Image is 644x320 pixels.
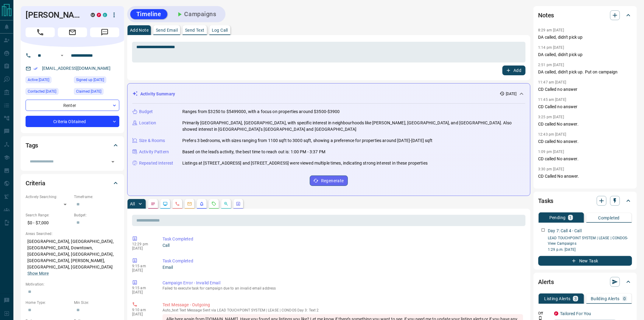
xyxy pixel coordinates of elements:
[224,201,229,206] svg: Opportunities
[76,77,104,83] span: Signed up [DATE]
[163,308,178,312] span: auto_text
[185,28,205,32] p: Send Text
[163,308,523,312] p: Text Message Sent via LEAD TOUCHPOINT SYSTEM | LEASE | CONDOS Day 3: Text 2
[538,121,632,127] p: CD called No answer.
[132,286,153,290] p: 9:15 am
[182,160,428,166] p: Listings at [STREET_ADDRESS] and [STREET_ADDRESS] were viewed multiple times, indicating strong i...
[140,91,175,97] p: Activity Summary
[163,286,523,290] p: Failed to execute task for campaign due to an invalid email address
[26,231,119,236] p: Areas Searched:
[591,297,620,301] p: Building Alerts
[538,28,564,32] p: 8:29 am [DATE]
[538,256,632,266] button: New Task
[544,297,571,301] p: Listing Alerts
[28,88,56,94] span: Contacted [DATE]
[236,201,241,206] svg: Agent Actions
[182,149,325,155] p: Based on the lead's activity, the best time to reach out is: 1:00 PM - 3:37 PM
[26,300,71,305] p: Home Type:
[538,52,632,58] p: DA called, didn't pick up
[538,80,566,84] p: 11:47 am [DATE]
[130,9,167,19] button: Timeline
[538,194,632,208] div: Tasks
[175,201,180,206] svg: Calls
[130,28,149,32] p: Add Note
[130,202,135,206] p: All
[538,311,551,316] p: Off
[26,10,82,20] h1: [PERSON_NAME]
[76,88,101,94] span: Claimed [DATE]
[538,277,554,287] h2: Alerts
[538,132,566,137] p: 12:43 pm [DATE]
[538,34,632,41] p: DA called, didn't pick up
[538,156,632,162] p: CD called No answer.
[163,280,523,286] p: Campaign Error - Invalid Email
[103,13,107,17] div: condos.ca
[132,312,153,316] p: [DATE]
[26,236,119,279] p: [GEOGRAPHIC_DATA], [GEOGRAPHIC_DATA], [GEOGRAPHIC_DATA], Downtown, [GEOGRAPHIC_DATA], [GEOGRAPHIC...
[26,88,71,97] div: Sun Aug 10 2025
[538,196,554,206] h2: Tasks
[538,275,632,289] div: Alerts
[538,69,632,75] p: DA called, didn't pick up. Put on campaign
[132,242,153,246] p: 12:29 pm
[132,88,525,100] div: Activity Summary[DATE]
[26,140,38,150] h2: Tags
[26,176,119,190] div: Criteria
[538,63,564,67] p: 2:51 pm [DATE]
[538,86,632,93] p: CD Called no answer
[74,88,119,97] div: Fri Feb 12 2021
[538,167,564,171] p: 3:30 pm [DATE]
[97,13,101,17] div: property.ca
[182,108,340,115] p: Ranges from $3250 to $5499000, with a focus on properties around $3500-$3900
[538,104,632,110] p: CD Called no answer
[26,194,71,200] p: Actively Searching:
[26,27,55,37] span: Call
[109,158,117,166] button: Open
[132,246,153,251] p: [DATE]
[538,173,632,180] p: CD Called No answer.
[58,52,66,59] button: Open
[163,242,523,249] p: Call
[502,66,526,75] button: Add
[74,300,119,305] p: Min Size:
[26,138,119,153] div: Tags
[90,27,119,37] span: Message
[182,120,525,133] p: Primarily [GEOGRAPHIC_DATA], [GEOGRAPHIC_DATA], with specific interest in neighbourhoods like [PE...
[538,8,632,23] div: Notes
[163,201,168,206] svg: Lead Browsing Activity
[310,176,348,186] button: Regenerate
[33,66,38,71] svg: Email Verified
[538,138,632,145] p: CD called No answer.
[139,160,173,166] p: Repeated Interest
[170,9,222,19] button: Campaigns
[74,212,119,218] p: Budget:
[569,215,572,220] p: 1
[212,28,228,32] p: Log Call
[74,76,119,85] div: Tue Jan 14 2020
[26,218,71,228] p: $0 - $7,000
[42,66,111,71] a: [EMAIL_ADDRESS][DOMAIN_NAME]
[58,27,87,37] span: Email
[26,178,45,188] h2: Criteria
[538,45,564,50] p: 1:14 pm [DATE]
[26,100,119,111] div: Renter
[624,297,626,301] p: 0
[598,216,620,220] p: Completed
[538,98,566,102] p: 11:45 am [DATE]
[91,13,95,17] div: mrloft.ca
[132,264,153,268] p: 9:15 am
[187,201,192,206] svg: Emails
[574,297,577,301] p: 3
[163,236,523,242] p: Task Completed
[26,76,71,85] div: Sat Aug 09 2025
[156,28,178,32] p: Send Email
[28,77,49,83] span: Active [DATE]
[139,120,156,126] p: Location
[163,258,523,264] p: Task Completed
[132,308,153,312] p: 9:10 am
[548,247,632,252] p: 1:29 p.m. [DATE]
[548,236,628,246] a: LEAD TOUCHPOINT SYSTEM | LEASE | CONDOS- View Campaigns
[506,91,517,97] p: [DATE]
[538,150,564,154] p: 1:09 pm [DATE]
[163,302,523,308] p: Text Message - Outgoing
